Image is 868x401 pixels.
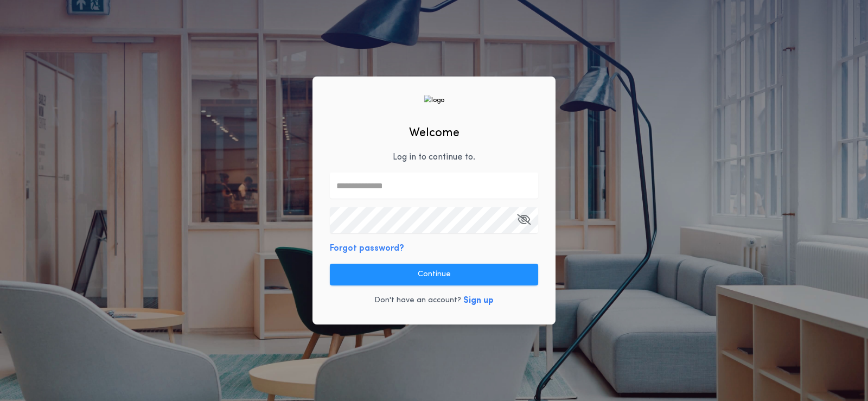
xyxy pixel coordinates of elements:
[463,294,494,307] button: Sign up
[374,295,461,306] p: Don't have an account?
[330,264,538,285] button: Continue
[409,124,459,142] h2: Welcome
[330,242,404,255] button: Forgot password?
[424,95,444,105] img: logo
[393,151,475,164] p: Log in to continue to .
